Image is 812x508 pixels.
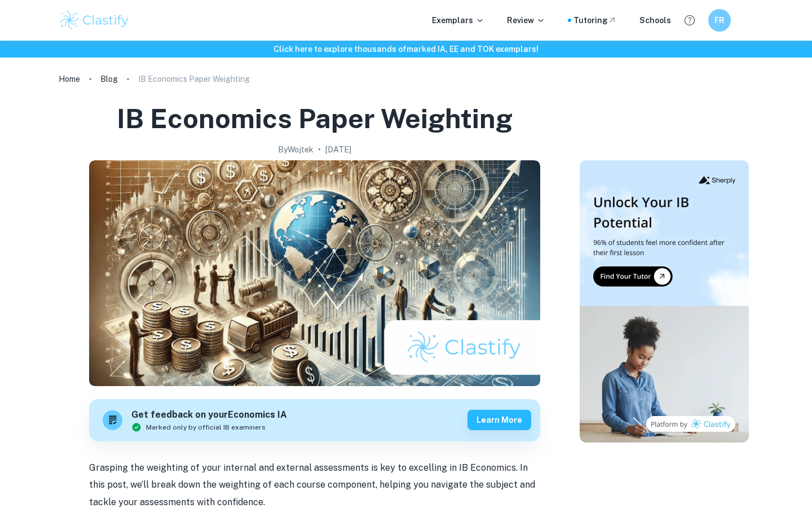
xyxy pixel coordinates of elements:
[89,160,540,386] img: IB Economics Paper Weighting cover image
[117,100,513,137] h1: IB Economics Paper Weighting
[59,71,80,87] a: Home
[507,14,545,27] p: Review
[639,14,671,27] a: Schools
[138,73,250,85] p: IB Economics Paper Weighting
[432,14,484,27] p: Exemplars
[131,408,287,422] h6: Get feedback on your Economics IA
[100,71,118,87] a: Blog
[89,399,540,441] a: Get feedback on yourEconomics IAMarked only by official IB examinersLearn more
[59,9,130,32] img: Clastify logo
[146,422,266,432] span: Marked only by official IB examiners
[708,9,731,32] button: FR
[467,410,531,430] button: Learn more
[573,14,617,27] a: Tutoring
[325,143,351,156] h2: [DATE]
[680,11,699,30] button: Help and Feedback
[318,143,321,156] p: •
[713,14,726,27] h6: FR
[2,43,810,55] h6: Click here to explore thousands of marked IA, EE and TOK exemplars !
[278,143,314,156] h2: By Wojtek
[580,160,749,443] img: Thumbnail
